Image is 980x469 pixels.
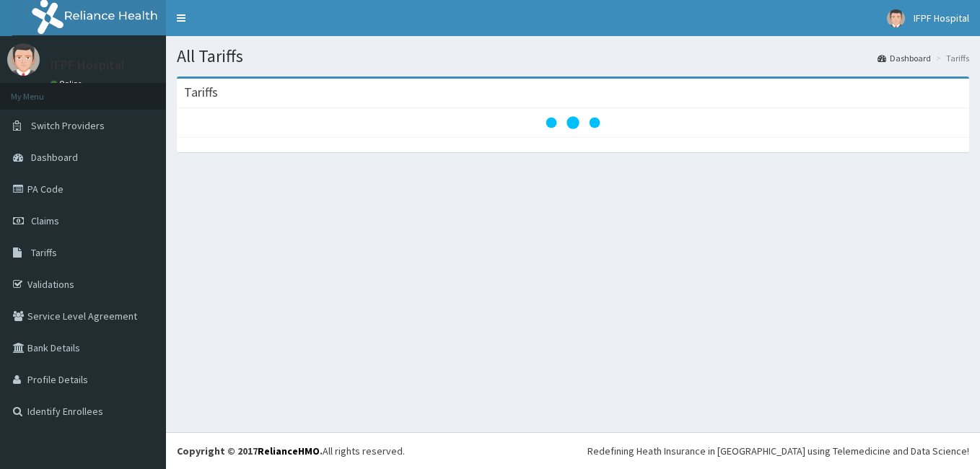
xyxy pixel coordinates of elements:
[887,9,905,27] img: User Image
[878,52,931,64] a: Dashboard
[51,79,85,89] a: Online
[932,52,969,64] li: Tariffs
[544,94,602,152] svg: audio-loading
[587,444,969,458] div: Redefining Heath Insurance in [GEOGRAPHIC_DATA] using Telemedicine and Data Science!
[51,58,125,71] p: IFPF Hospital
[31,119,105,132] span: Switch Providers
[258,444,320,457] a: RelianceHMO
[31,214,59,227] span: Claims
[177,444,323,457] strong: Copyright © 2017 .
[31,246,57,259] span: Tariffs
[7,43,40,76] img: User Image
[184,86,218,99] h3: Tariffs
[914,12,969,25] span: IFPF Hospital
[177,47,969,66] h1: All Tariffs
[166,432,980,469] footer: All rights reserved.
[31,151,78,164] span: Dashboard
